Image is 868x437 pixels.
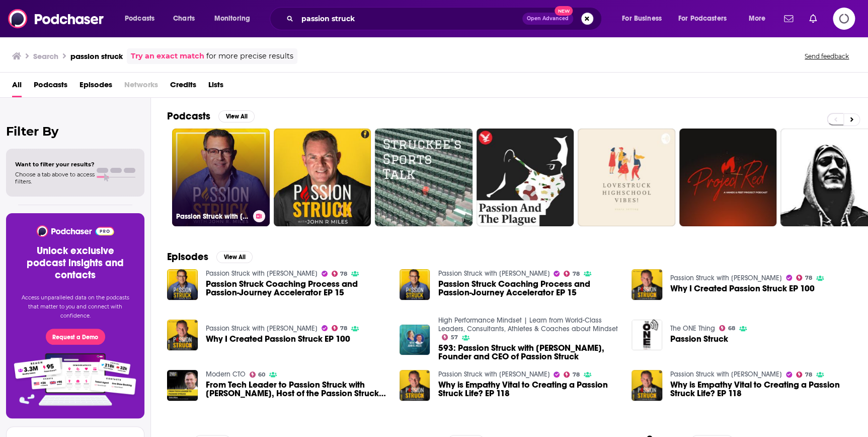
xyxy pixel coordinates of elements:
a: 60 [250,371,266,378]
a: 78 [564,271,580,277]
a: All [12,77,22,97]
a: Passion Struck with John R. Miles [670,370,782,379]
span: Networks [124,77,158,97]
img: From Tech Leader to Passion Struck with John Miles, Host of the Passion Struck Podcast [167,370,198,401]
button: open menu [207,11,263,27]
span: Podcasts [125,12,154,26]
a: Why I Created Passion Struck EP 100 [206,335,350,343]
button: View All [216,251,253,263]
h3: Unlock exclusive podcast insights and contacts [18,245,132,281]
a: Charts [167,11,201,27]
a: From Tech Leader to Passion Struck with John Miles, Host of the Passion Struck Podcast [206,381,387,398]
span: Open Advanced [527,16,569,21]
span: Choose a tab above to access filters. [15,171,95,185]
span: For Business [622,12,662,26]
button: open menu [672,11,741,27]
a: Episodes [80,77,112,97]
span: More [748,12,765,26]
a: Show notifications dropdown [780,10,797,27]
a: Why is Empathy Vital to Creating a Passion Struck Life? EP 118 [670,381,852,398]
a: Podcasts [34,77,67,97]
img: Why I Created Passion Struck EP 100 [632,269,662,300]
a: Credits [170,77,196,97]
a: Passion Struck with John R. Miles [206,324,318,333]
h2: Episodes [167,251,208,263]
a: The ONE Thing [670,324,715,333]
span: 78 [805,372,812,377]
span: New [555,6,573,16]
img: Passion Struck [632,320,662,350]
span: 68 [728,326,735,331]
img: Podchaser - Follow, Share and Rate Podcasts [8,9,105,28]
a: Modern CTO [206,370,246,379]
a: PodcastsView All [167,110,255,122]
a: Why I Created Passion Struck EP 100 [670,284,815,293]
a: Passion Struck with John R. Miles [438,370,549,379]
h3: Passion Struck with [PERSON_NAME] [176,212,249,221]
a: Why is Empathy Vital to Creating a Passion Struck Life? EP 118 [400,370,430,401]
img: Passion Struck Coaching Process and Passion-Journey Accelerator EP 15 [167,269,198,300]
a: Show notifications dropdown [805,10,821,27]
img: 593: Passion Struck with John R. Miles, Founder and CEO of Passion Struck [400,325,430,355]
span: 78 [805,276,812,280]
img: Passion Struck Coaching Process and Passion-Journey Accelerator EP 15 [400,269,430,300]
a: Passion Struck with John R. Miles [206,269,318,278]
button: Request a Demo [46,329,105,345]
span: From Tech Leader to Passion Struck with [PERSON_NAME], Host of the Passion Struck Podcast [206,381,387,398]
span: For Podcasters [678,12,727,26]
span: 60 [258,372,265,377]
span: 78 [340,326,347,331]
h3: passion struck [70,51,123,61]
p: Access unparalleled data on the podcasts that matter to you and connect with confidence. [18,293,132,321]
a: Passion Struck Coaching Process and Passion-Journey Accelerator EP 15 [206,280,387,297]
a: 68 [719,325,735,331]
span: Monitoring [214,12,250,26]
button: open menu [741,11,778,27]
button: open menu [615,11,674,27]
a: 78 [332,271,348,277]
img: Podchaser - Follow, Share and Rate Podcasts [36,225,115,237]
span: Want to filter your results? [15,161,95,168]
a: EpisodesView All [167,251,253,263]
input: Search podcasts, credits, & more... [297,11,522,27]
div: Search podcasts, credits, & more... [279,7,611,30]
span: 593: Passion Struck with [PERSON_NAME], Founder and CEO of Passion Struck [438,344,619,361]
button: Open AdvancedNew [522,13,573,25]
a: 593: Passion Struck with John R. Miles, Founder and CEO of Passion Struck [438,344,619,361]
span: 78 [573,372,580,377]
a: 78 [796,275,812,281]
a: Why I Created Passion Struck EP 100 [167,320,198,350]
a: Passion Struck [670,335,728,343]
a: Passion Struck Coaching Process and Passion-Journey Accelerator EP 15 [438,280,619,297]
a: High Performance Mindset | Learn from World-Class Leaders, Consultants, Athletes & Coaches about ... [438,316,617,333]
span: 57 [451,335,458,340]
a: Why is Empathy Vital to Creating a Passion Struck Life? EP 118 [438,381,619,398]
span: 78 [573,272,580,276]
a: Passion Struck with John R. Miles [670,274,782,282]
a: 78 [332,325,348,331]
span: 78 [340,272,347,276]
img: Why is Empathy Vital to Creating a Passion Struck Life? EP 118 [632,370,662,401]
span: Lists [208,77,223,97]
a: Passion Struck with [PERSON_NAME] [172,129,270,226]
button: View All [218,110,255,122]
a: Passion Struck with John R. Miles [438,269,549,278]
h2: Filter By [6,124,144,139]
h2: Podcasts [167,110,210,122]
